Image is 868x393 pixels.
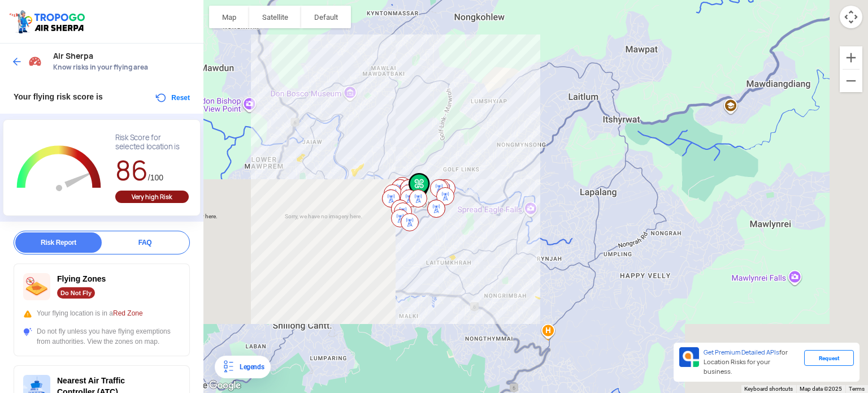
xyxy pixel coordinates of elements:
[53,51,192,61] span: Air Sherpa
[15,232,102,253] div: Risk Report
[14,92,103,101] span: Your flying risk score is
[840,46,862,69] button: Zoom in
[28,54,42,68] img: Risk Scores
[679,347,699,367] img: Premium APIs
[704,348,779,356] span: Get Premium Detailed APIs
[102,232,188,253] div: FAQ
[115,133,189,152] div: Risk Score for selected location is
[222,360,235,374] img: Legends
[115,153,148,188] span: 86
[699,347,804,377] div: for Location Risks for your business.
[57,274,106,283] span: Flying Zones
[804,350,854,366] div: Request
[154,91,190,105] button: Reset
[23,326,180,347] div: Do not fly unless you have flying exemptions from authorities. View the zones on map.
[235,360,264,374] div: Legends
[840,70,862,92] button: Zoom out
[209,6,249,28] button: Show street map
[57,287,95,299] div: Do Not Fly
[148,173,163,182] span: /100
[23,273,50,300] img: ic_nofly.svg
[840,6,862,28] button: Map camera controls
[23,308,180,318] div: Your flying location is in a
[113,309,143,317] span: Red Zone
[249,6,301,28] button: Show satellite imagery
[12,133,106,205] g: Chart
[115,191,189,203] div: Very high Risk
[206,378,244,393] img: Google
[8,8,89,34] img: ic_tgdronemaps.svg
[206,378,244,393] a: Open this area in Google Maps (opens a new window)
[53,63,192,72] span: Know risks in your flying area
[800,386,842,392] span: Map data ©2025
[744,385,793,393] button: Keyboard shortcuts
[849,386,865,392] a: Terms
[11,56,23,67] img: ic_arrow_back_blue.svg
